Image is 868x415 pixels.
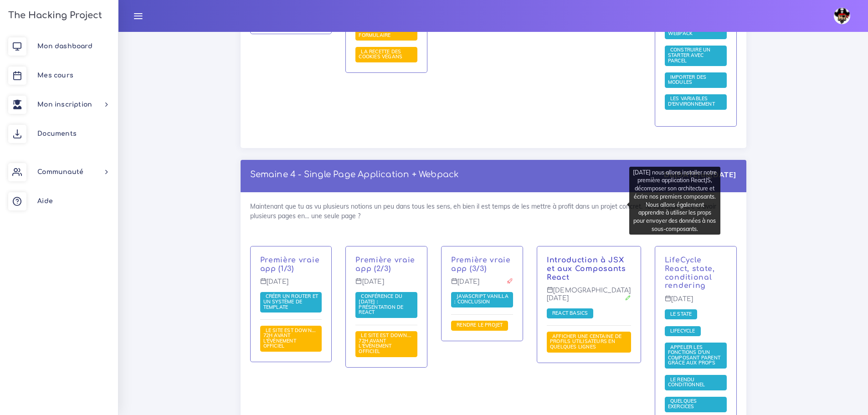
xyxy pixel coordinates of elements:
[668,47,711,64] a: Construire un starter avec Parcel
[668,96,717,108] a: Les variables d'environnement
[359,48,405,60] span: La recette des cookies végans
[5,10,102,20] h3: The Hacking Project
[668,328,698,334] a: Lifecycle
[550,310,591,317] a: React basics
[263,328,316,350] a: Le site est down... 72h avant l'évènement officiel
[665,295,727,310] p: [DATE]
[547,256,626,282] a: Introduction à JSX et aux Composants React
[547,287,631,309] p: [DEMOGRAPHIC_DATA][DATE]
[355,256,415,273] a: Première vraie app (2/3)
[454,322,505,328] span: Rendre le projet
[37,169,83,175] span: Communauté
[629,167,720,235] div: [DATE] nous allons installer notre première application ReactJS, décomposer son architecture et é...
[250,170,459,179] a: Semaine 4 - Single Page Application + Webpack
[665,256,715,290] a: LifeCycle React, state, conditional rendering
[37,130,77,137] span: Documents
[668,344,720,367] a: Appeler les fonctions d'un composant parent grâce aux props
[668,311,694,318] a: Le state
[710,170,736,179] strong: [DATE]
[359,293,403,316] a: Conférence du [DATE] : présentation de React
[451,278,513,292] p: [DATE]
[263,327,316,349] span: Le site est down... 72h avant l'évènement officiel
[550,310,591,316] span: React basics
[454,322,505,328] a: Rendre le projet
[37,72,73,79] span: Mes cours
[263,293,318,310] a: Créer un router et un système de template
[359,333,411,355] a: Le site est down... 72h avant l'évènement officiel
[454,293,508,305] a: JavaScript Vanilla : Conclusion
[550,333,621,350] a: Afficher une centaine de profils utilisateurs en quelques lignes
[37,101,92,108] span: Mon inscription
[668,74,707,86] a: Importer des modules
[355,278,417,292] p: [DATE]
[834,8,850,24] img: avatar
[668,398,697,410] span: Quelques exercices
[668,398,697,410] a: Quelques exercices
[37,198,53,205] span: Aide
[668,74,707,86] span: Importer des modules
[359,21,401,38] span: L'indémodable vérificateur de formulaire
[260,256,320,273] a: Première vraie app (1/3)
[359,293,403,315] span: Conférence du [DATE] : présentation de React
[37,43,92,50] span: Mon dashboard
[359,332,411,354] span: Le site est down... 72h avant l'évènement officiel
[668,376,708,388] a: Le rendu conditionnel
[668,46,711,63] span: Construire un starter avec Parcel
[550,333,621,350] span: Afficher une centaine de profils utilisateurs en quelques lignes
[454,293,508,305] span: JavaScript Vanilla : Conclusion
[260,278,322,292] p: [DATE]
[359,49,405,61] a: La recette des cookies végans
[451,256,511,273] a: Première vraie app (3/3)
